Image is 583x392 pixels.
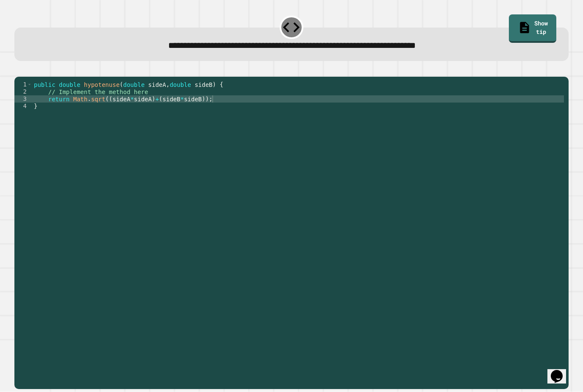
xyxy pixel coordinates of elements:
[14,95,32,103] div: 3
[27,81,32,88] span: Toggle code folding, rows 1 through 4
[509,14,556,43] a: Show tip
[547,358,575,384] iframe: chat widget
[14,103,32,110] div: 4
[14,88,32,95] div: 2
[14,81,32,88] div: 1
